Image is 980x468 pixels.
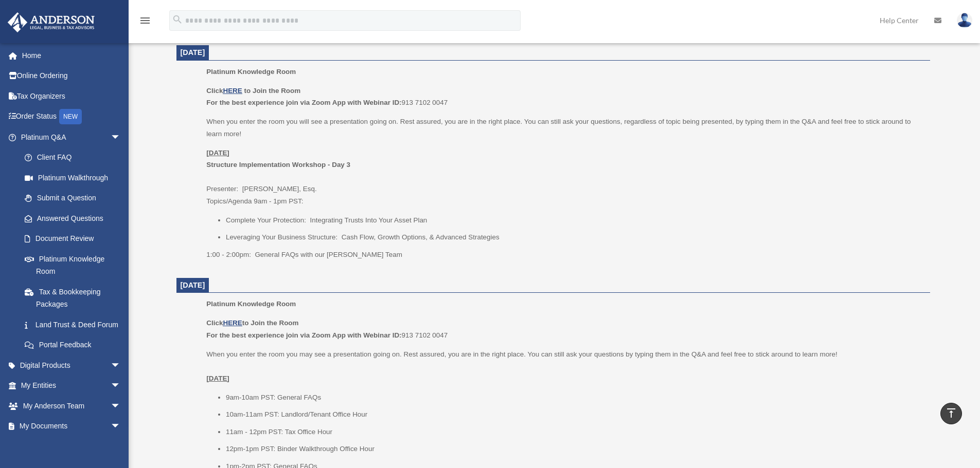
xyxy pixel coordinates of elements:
[111,416,131,437] span: arrow_drop_down
[14,249,131,282] a: Platinum Knowledge Room
[206,147,922,208] p: Presenter: [PERSON_NAME], Esq. Topics/Agenda 9am - 1pm PST:
[7,376,136,396] a: My Entitiesarrow_drop_down
[14,188,136,209] a: Submit a Question
[59,109,82,124] div: NEW
[7,106,136,127] a: Order StatusNEW
[139,14,151,27] i: menu
[226,231,923,244] li: Leveraging Your Business Structure: Cash Flow, Growth Options, & Advanced Strategies
[7,66,136,86] a: Online Ordering
[206,87,244,95] b: Click
[14,229,136,249] a: Document Review
[223,87,242,95] a: HERE
[244,87,301,95] b: to Join the Room
[111,355,131,376] span: arrow_drop_down
[181,48,205,57] span: [DATE]
[111,127,131,148] span: arrow_drop_down
[940,403,962,424] a: vertical_align_top
[206,317,922,341] p: 913 7102 0047
[14,208,136,229] a: Answered Questions
[206,375,229,382] u: [DATE]
[206,319,298,327] b: Click to Join the Room
[223,319,242,327] a: HERE
[14,282,136,314] a: Tax & Bookkeeping Packages
[7,45,136,66] a: Home
[206,300,296,308] span: Platinum Knowledge Room
[139,18,151,27] a: menu
[226,391,923,404] li: 9am-10am PST: General FAQs
[7,396,136,416] a: My Anderson Teamarrow_drop_down
[206,99,401,106] b: For the best experience join via Zoom App with Webinar ID:
[111,396,131,417] span: arrow_drop_down
[226,443,923,455] li: 12pm-1pm PST: Binder Walkthrough Office Hour
[7,416,136,437] a: My Documentsarrow_drop_down
[7,86,136,106] a: Tax Organizers
[206,348,922,385] p: When you enter the room you may see a presentation going on. Rest assured, you are in the right p...
[206,331,401,339] b: For the best experience join via Zoom App with Webinar ID:
[14,335,136,355] a: Portal Feedback
[111,376,131,397] span: arrow_drop_down
[945,407,957,419] i: vertical_align_top
[181,281,205,289] span: [DATE]
[206,116,922,140] p: When you enter the room you will see a presentation going on. Rest assured, you are in the right ...
[206,149,229,157] u: [DATE]
[7,127,136,147] a: Platinum Q&Aarrow_drop_down
[14,167,136,188] a: Platinum Walkthrough
[226,426,923,438] li: 11am - 12pm PST: Tax Office Hour
[206,161,350,169] b: Structure Implementation Workshop - Day 3
[7,355,136,376] a: Digital Productsarrow_drop_down
[206,85,922,109] p: 913 7102 0047
[206,249,922,261] p: 1:00 - 2:00pm: General FAQs with our [PERSON_NAME] Team
[5,12,98,32] img: Anderson Advisors Platinum Portal
[14,314,136,335] a: Land Trust & Deed Forum
[226,408,923,421] li: 10am-11am PST: Landlord/Tenant Office Hour
[172,14,183,25] i: search
[226,214,923,227] li: Complete Your Protection: Integrating Trusts Into Your Asset Plan
[957,13,972,28] img: User Pic
[206,68,296,76] span: Platinum Knowledge Room
[14,147,136,168] a: Client FAQ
